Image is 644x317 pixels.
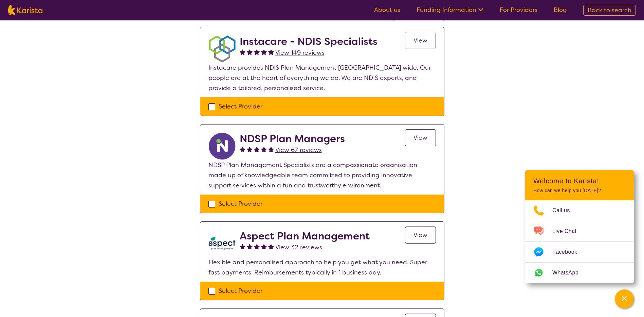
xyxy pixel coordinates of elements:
[552,226,585,236] span: Live Chat
[208,35,236,63] img: obkhna0zu27zdd4ubuus.png
[615,289,634,308] button: Channel Menu
[525,170,634,283] div: Channel Menu
[261,244,267,249] img: fullstar
[8,5,42,15] img: Karista logo
[533,177,626,185] h2: Welcome to Karista!
[552,205,578,216] span: Call us
[533,188,626,194] p: How can we help you [DATE]?
[405,32,436,49] a: View
[525,200,634,283] ul: Choose channel
[268,146,274,152] img: fullstar
[240,35,378,48] h2: Instacare - NDIS Specialists
[208,63,436,93] p: Instacare provides NDIS Plan Management [GEOGRAPHIC_DATA] wide. Our people are at the heart of ev...
[413,231,427,239] span: View
[413,36,427,45] span: View
[374,6,400,14] a: About us
[254,49,260,55] img: fullstar
[208,160,436,190] p: NDSP Plan Management Specialists are a compassionate organisation made up of knowledgeable team c...
[583,5,636,16] a: Back to search
[240,244,245,249] img: fullstar
[240,133,345,145] h2: NDSP Plan Managers
[247,49,253,55] img: fullstar
[275,243,322,251] span: View 32 reviews
[208,230,236,257] img: lkb8hqptqmnl8bp1urdw.png
[268,244,274,249] img: fullstar
[261,146,267,152] img: fullstar
[247,244,253,249] img: fullstar
[275,146,322,154] span: View 67 reviews
[554,6,567,14] a: Blog
[275,242,322,252] a: View 32 reviews
[588,6,631,14] span: Back to search
[405,129,436,146] a: View
[208,133,236,160] img: ryxpuxvt8mh1enfatjpo.png
[552,247,585,257] span: Facebook
[254,146,260,152] img: fullstar
[275,49,325,57] span: View 149 reviews
[525,263,634,283] a: Web link opens in a new tab.
[240,230,370,242] h2: Aspect Plan Management
[275,48,325,58] a: View 149 reviews
[208,257,436,278] p: Flexible and personalised approach to help you get what you need. Super fast payments. Reimbursem...
[405,227,436,244] a: View
[254,244,260,249] img: fullstar
[240,146,245,152] img: fullstar
[413,134,427,142] span: View
[552,268,587,278] span: WhatsApp
[240,49,245,55] img: fullstar
[417,6,483,14] a: Funding Information
[275,145,322,155] a: View 67 reviews
[261,49,267,55] img: fullstar
[500,6,537,14] a: For Providers
[268,49,274,55] img: fullstar
[247,146,253,152] img: fullstar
